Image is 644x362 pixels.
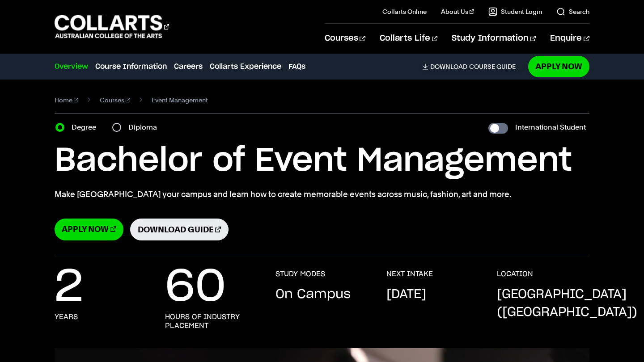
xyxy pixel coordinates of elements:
[515,121,586,134] label: International Student
[55,61,88,72] a: Overview
[452,24,536,53] a: Study Information
[72,121,102,134] label: Degree
[441,7,474,16] a: About Us
[382,7,427,16] a: Collarts Online
[130,219,229,240] a: Download Guide
[386,286,426,303] p: [DATE]
[128,121,162,134] label: Diploma
[386,269,433,278] h3: NEXT INTAKE
[556,7,589,16] a: Search
[152,94,208,106] span: Event Management
[55,141,589,181] h1: Bachelor of Event Management
[422,63,523,71] a: DownloadCourse Guide
[165,312,258,330] h3: hours of industry placement
[174,61,203,72] a: Careers
[100,94,130,106] a: Courses
[488,7,542,16] a: Student Login
[380,24,437,53] a: Collarts Life
[550,24,589,53] a: Enquire
[55,312,78,321] h3: years
[275,269,325,278] h3: STUDY MODES
[275,286,351,303] p: On Campus
[497,269,533,278] h3: LOCATION
[430,63,467,71] span: Download
[325,24,365,53] a: Courses
[55,188,589,201] p: Make [GEOGRAPHIC_DATA] your campus and learn how to create memorable events across music, fashion...
[55,219,123,240] a: Apply Now
[210,61,281,72] a: Collarts Experience
[528,56,589,77] a: Apply Now
[55,94,78,106] a: Home
[55,269,83,305] p: 2
[288,61,305,72] a: FAQs
[55,14,169,39] div: Go to homepage
[497,286,637,321] p: [GEOGRAPHIC_DATA] ([GEOGRAPHIC_DATA])
[165,269,226,305] p: 60
[95,61,167,72] a: Course Information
